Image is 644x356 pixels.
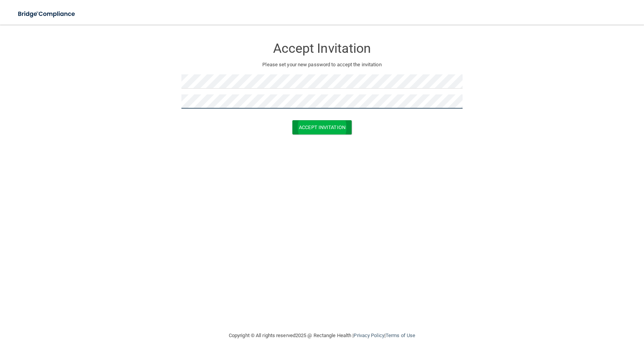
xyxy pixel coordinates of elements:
[181,323,463,348] div: Copyright © All rights reserved 2025 @ Rectangle Health | |
[187,60,457,69] p: Please set your new password to accept the invitation
[12,6,82,22] img: bridge_compliance_login_screen.278c3ca4.svg
[181,41,463,55] h3: Accept Invitation
[354,332,384,338] a: Privacy Policy
[386,332,415,338] a: Terms of Use
[292,120,352,134] button: Accept Invitation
